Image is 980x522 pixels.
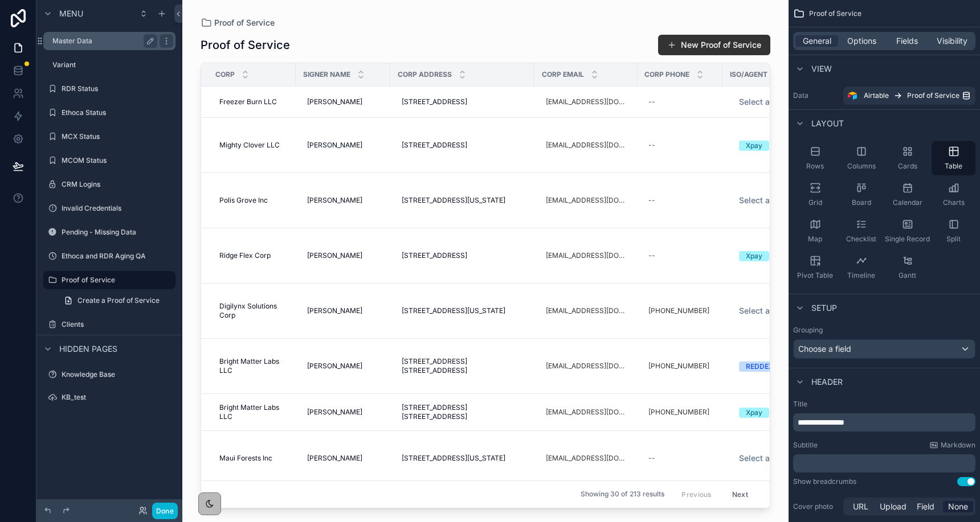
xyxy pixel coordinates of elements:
[932,141,975,175] button: Table
[62,228,173,237] label: Pending - Missing Data
[885,214,929,248] button: Single Record
[43,104,175,122] a: Ethoca Status
[839,250,883,285] button: Timeline
[62,320,173,329] label: Clients
[793,400,975,409] label: Title
[847,35,876,47] span: Options
[62,276,169,285] label: Proof of Service
[793,326,823,335] label: Grouping
[839,178,883,212] button: Board
[937,35,967,47] span: Visibility
[811,63,832,75] span: View
[839,141,883,175] button: Columns
[542,70,584,79] span: Corp Email
[793,441,818,450] label: Subtitle
[943,198,965,207] span: Charts
[62,108,173,117] label: Ethoca Status
[899,271,916,280] span: Gantt
[848,91,857,100] img: Airtable Logo
[43,128,175,146] a: MCX Status
[885,178,929,212] button: Calendar
[644,70,689,79] span: Corp Phone
[62,252,173,261] label: Ethoca and RDR Aging QA
[948,501,968,512] span: None
[847,162,876,171] span: Columns
[793,214,837,248] button: Map
[917,501,934,512] span: Field
[62,180,173,189] label: CRM Logins
[803,35,831,47] span: General
[797,271,833,280] span: Pivot Table
[941,441,975,450] span: Markdown
[853,501,868,512] span: URL
[932,178,975,212] button: Charts
[43,175,175,194] a: CRM Logins
[43,247,175,265] a: Ethoca and RDR Aging QA
[43,365,175,384] a: Knowledge Base
[808,235,822,244] span: Map
[62,132,173,141] label: MCX Status
[932,214,975,248] button: Split
[793,413,975,431] div: scrollable content
[581,490,664,499] span: Showing 30 of 213 results
[59,343,117,355] span: Hidden pages
[43,151,175,170] a: MCOM Status
[852,198,871,207] span: Board
[808,198,822,207] span: Grid
[793,339,975,359] button: Choose a field
[215,70,235,79] span: Corp
[52,36,153,46] label: Master Data
[398,70,452,79] span: Corp Address
[880,501,906,512] span: Upload
[43,388,175,406] a: KB_test
[885,141,929,175] button: Cards
[793,178,837,212] button: Grid
[59,8,83,19] span: Menu
[843,87,975,105] a: AirtableProof of Service
[303,70,350,79] span: Signer Name
[793,477,856,486] div: Show breadcrumbs
[43,315,175,334] a: Clients
[62,204,173,213] label: Invalid Credentials
[43,56,175,74] a: Variant
[62,84,173,93] label: RDR Status
[43,80,175,98] a: RDR Status
[839,214,883,248] button: Checklist
[811,302,837,314] span: Setup
[43,271,175,289] a: Proof of Service
[793,502,839,511] label: Cover photo
[945,162,962,171] span: Table
[946,235,961,244] span: Split
[885,250,929,285] button: Gantt
[798,344,851,354] span: Choose a field
[793,454,975,472] div: scrollable content
[864,91,889,100] span: Airtable
[43,223,175,241] a: Pending - Missing Data
[730,70,767,79] span: ISO/Agent
[57,291,175,310] a: Create a Proof of Service
[152,503,178,519] button: Done
[811,118,844,129] span: Layout
[898,162,917,171] span: Cards
[62,156,173,165] label: MCOM Status
[847,271,875,280] span: Timeline
[793,141,837,175] button: Rows
[893,198,922,207] span: Calendar
[809,9,861,18] span: Proof of Service
[62,393,173,402] label: KB_test
[907,91,959,100] span: Proof of Service
[846,235,876,244] span: Checklist
[896,35,918,47] span: Fields
[62,370,173,379] label: Knowledge Base
[793,250,837,285] button: Pivot Table
[52,60,173,69] label: Variant
[885,235,930,244] span: Single Record
[811,376,843,388] span: Header
[929,441,975,450] a: Markdown
[77,296,160,305] span: Create a Proof of Service
[43,32,175,50] a: Master Data
[793,91,839,100] label: Data
[806,162,824,171] span: Rows
[43,199,175,217] a: Invalid Credentials
[724,486,756,503] button: Next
